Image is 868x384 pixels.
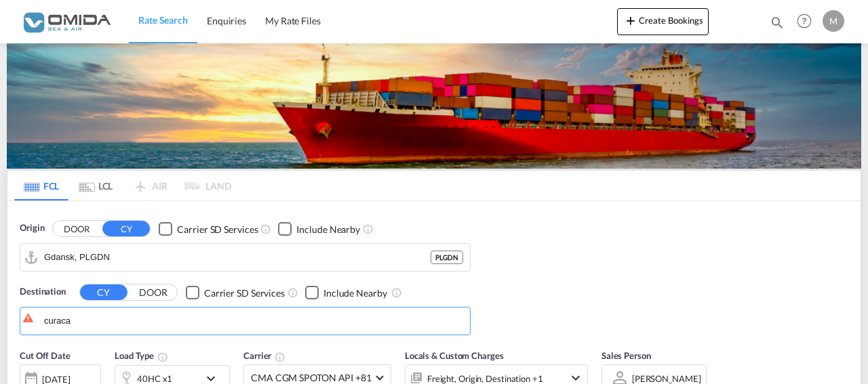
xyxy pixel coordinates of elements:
md-icon: Unchecked: Ignores neighbouring ports when fetching rates.Checked : Includes neighbouring ports w... [391,287,402,298]
span: Carrier [243,350,285,361]
div: Include Nearby [323,286,387,300]
md-input-container: Gdansk, PLGDN [20,307,470,335]
div: Carrier SD Services [204,286,285,300]
md-icon: icon-information-outline [157,351,168,362]
span: Origin [20,221,44,235]
md-icon: icon-plus 400-fg [623,12,639,28]
div: Include Nearby [296,223,360,236]
input: Search by Port [44,311,463,331]
div: M [823,10,844,32]
span: Help [793,9,816,33]
span: Locals & Custom Charges [405,350,504,361]
md-checkbox: Checkbox No Ink [186,285,285,299]
md-icon: The selected Trucker/Carrierwill be displayed in the rate results If the rates are from another f... [275,351,285,362]
md-icon: Unchecked: Search for CY (Container Yard) services for all selected carriers.Checked : Search for... [260,223,271,234]
img: 459c566038e111ed959c4fc4f0a4b274.png [20,6,112,37]
span: Load Type [115,350,168,361]
button: CY [80,284,127,300]
div: icon-magnify [770,15,785,35]
div: Carrier SD Services [177,223,258,236]
span: Destination [20,285,66,299]
md-icon: Unchecked: Ignores neighbouring ports when fetching rates.Checked : Includes neighbouring ports w... [363,223,374,234]
input: Search by Port [44,247,431,268]
span: Cut Off Date [20,350,71,361]
md-checkbox: Checkbox No Ink [305,285,387,299]
span: Enquiries [207,15,246,26]
span: Rate Search [138,14,188,26]
button: DOOR [130,284,177,300]
button: icon-plus 400-fgCreate Bookings [617,8,709,35]
md-input-container: Gdansk, PLGDN [20,244,470,271]
md-tab-item: LCL [68,171,123,200]
md-pagination-wrapper: Use the left and right arrow keys to navigate between tabs [14,171,231,200]
md-tab-item: FCL [14,171,68,200]
div: [PERSON_NAME] [632,373,701,384]
button: DOOR [53,221,100,236]
md-checkbox: Checkbox No Ink [278,221,360,236]
md-icon: icon-magnify [770,15,785,30]
md-checkbox: Checkbox No Ink [159,221,258,236]
span: My Rate Files [265,15,321,26]
div: PLGDN [431,251,463,264]
span: Sales Person [601,350,651,361]
md-icon: Unchecked: Search for CY (Container Yard) services for all selected carriers.Checked : Search for... [288,287,298,298]
img: LCL+%26+FCL+BACKGROUND.png [7,43,861,169]
div: Help [793,9,823,34]
button: CY [102,221,150,236]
